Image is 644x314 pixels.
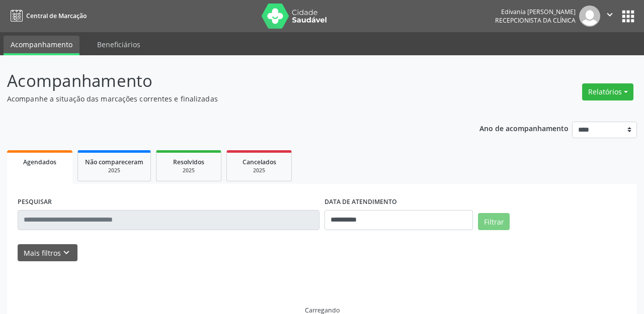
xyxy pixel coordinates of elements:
div: 2025 [234,167,284,174]
button:  [600,6,619,27]
div: 2025 [164,167,214,174]
img: img [579,6,600,27]
span: Resolvidos [173,158,204,166]
i: keyboard_arrow_down [61,247,72,258]
button: Relatórios [582,83,633,100]
span: Não compareceram [85,158,143,166]
i:  [604,9,615,20]
div: Edivania [PERSON_NAME] [495,8,576,16]
button: Mais filtroskeyboard_arrow_down [18,244,77,262]
p: Ano de acompanhamento [479,122,569,134]
label: DATA DE ATENDIMENTO [325,194,397,210]
a: Central de Marcação [7,8,87,24]
p: Acompanhe a situação das marcações correntes e finalizadas [7,93,448,104]
button: Filtrar [478,213,510,230]
a: Acompanhamento [4,36,79,55]
label: PESQUISAR [18,194,52,210]
a: Beneficiários [90,36,147,53]
span: Agendados [23,158,56,166]
p: Acompanhamento [7,68,448,93]
span: Recepcionista da clínica [495,16,576,25]
div: 2025 [85,167,143,174]
span: Central de Marcação [26,12,87,20]
span: Cancelados [243,158,276,166]
button: apps [619,8,637,25]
